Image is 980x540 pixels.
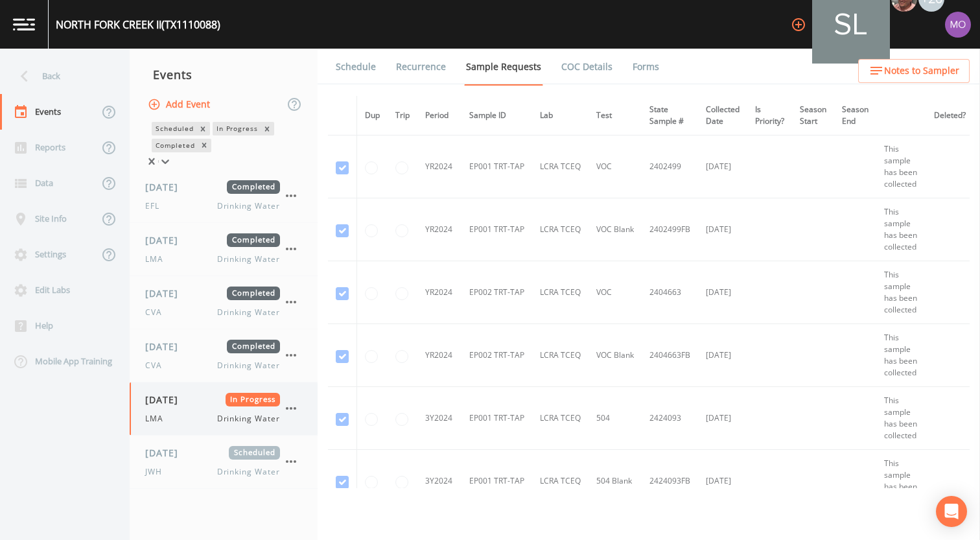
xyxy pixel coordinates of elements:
td: VOC [589,135,642,198]
a: [DATE]CompletedLMADrinking Water [130,223,318,276]
a: [DATE]In ProgressLMADrinking Water [130,382,318,436]
td: This sample has been collected [876,324,926,387]
a: COC Details [559,49,614,85]
td: YR2024 [417,324,461,387]
th: Trip [388,96,417,135]
td: [DATE] [698,450,747,513]
td: YR2024 [417,135,461,198]
th: Period [417,96,461,135]
td: [DATE] [698,261,747,324]
span: JWH [145,466,170,478]
td: This sample has been collected [876,135,926,198]
a: Recurrence [394,49,448,85]
td: 504 [589,387,642,450]
td: 2402499 [642,135,698,198]
td: YR2024 [417,261,461,324]
a: [DATE]CompletedCVADrinking Water [130,329,318,382]
td: 2404663FB [642,324,698,387]
td: This sample has been collected [876,261,926,324]
span: Drinking Water [217,253,280,265]
span: Drinking Water [217,200,280,212]
span: [DATE] [145,233,187,247]
td: 3Y2024 [417,450,461,513]
span: [DATE] [145,287,187,300]
img: logo [13,18,35,30]
td: LCRA TCEQ [532,324,589,387]
td: EP001 TRT-TAP [461,387,532,450]
td: LCRA TCEQ [532,387,589,450]
div: NORTH FORK CREEK II (TX1110088) [56,17,220,32]
td: [DATE] [698,387,747,450]
td: 2424093FB [642,450,698,513]
div: Open Intercom Messenger [936,496,967,527]
td: 2424093 [642,387,698,450]
span: [DATE] [145,446,187,460]
td: 3Y2024 [417,387,461,450]
td: VOC [589,261,642,324]
div: Completed [152,139,197,152]
span: Notes to Sampler [884,63,959,79]
td: [DATE] [698,135,747,198]
span: CVA [145,360,170,371]
span: [DATE] [145,180,187,194]
td: EP002 TRT-TAP [461,261,532,324]
a: [DATE]CompletedEFLDrinking Water [130,170,318,223]
div: Remove In Progress [260,122,274,135]
th: Test [589,96,642,135]
span: EFL [145,200,167,212]
td: VOC Blank [589,324,642,387]
span: Drinking Water [217,413,280,425]
span: [DATE] [145,340,187,353]
a: Schedule [334,49,378,85]
th: Dup [357,96,388,135]
div: Events [130,58,318,91]
th: Lab [532,96,589,135]
td: EP001 TRT-TAP [461,198,532,261]
span: Drinking Water [217,307,280,318]
a: Forms [631,49,661,85]
td: EP002 TRT-TAP [461,324,532,387]
a: [DATE]CompletedCVADrinking Water [130,276,318,329]
span: Completed [227,287,280,300]
span: Completed [227,340,280,353]
td: LCRA TCEQ [532,135,589,198]
th: Collected Date [698,96,747,135]
img: 4e251478aba98ce068fb7eae8f78b90c [945,12,971,38]
span: LMA [145,413,171,425]
span: Scheduled [229,446,280,460]
div: Remove Scheduled [196,122,210,135]
div: In Progress [213,122,261,135]
th: State Sample # [642,96,698,135]
td: This sample has been collected [876,198,926,261]
span: Drinking Water [217,466,280,478]
td: EP001 TRT-TAP [461,450,532,513]
td: [DATE] [698,324,747,387]
td: VOC Blank [589,198,642,261]
span: LMA [145,253,171,265]
td: [DATE] [698,198,747,261]
span: CVA [145,307,170,318]
td: This sample has been collected [876,450,926,513]
th: Season Start [792,96,834,135]
td: 2404663 [642,261,698,324]
span: In Progress [226,393,281,406]
td: EP001 TRT-TAP [461,135,532,198]
div: Scheduled [152,122,196,135]
a: [DATE]ScheduledJWHDrinking Water [130,436,318,489]
td: This sample has been collected [876,387,926,450]
span: Completed [227,180,280,194]
td: LCRA TCEQ [532,198,589,261]
button: Notes to Sampler [858,59,970,83]
td: YR2024 [417,198,461,261]
td: 504 Blank [589,450,642,513]
span: [DATE] [145,393,187,406]
th: Sample ID [461,96,532,135]
div: Remove Completed [197,139,211,152]
span: Completed [227,233,280,247]
td: LCRA TCEQ [532,450,589,513]
button: Add Event [145,93,215,117]
td: LCRA TCEQ [532,261,589,324]
a: Sample Requests [464,49,543,86]
th: Is Priority? [747,96,792,135]
span: Drinking Water [217,360,280,371]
